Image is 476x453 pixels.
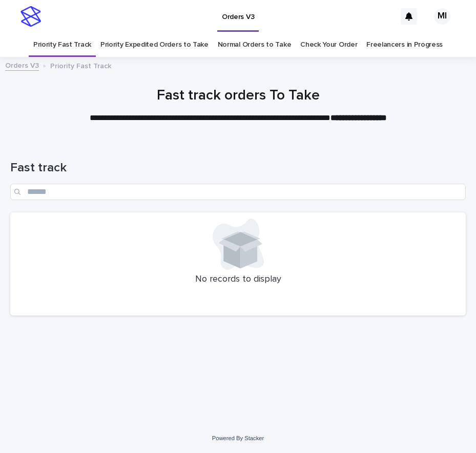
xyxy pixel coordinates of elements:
h1: Fast track orders To Take [10,87,466,105]
img: stacker-logo-s-only.png [20,6,41,27]
a: Check Your Order [300,33,357,57]
div: MI [434,8,450,25]
a: Orders V3 [5,59,39,71]
a: Normal Orders to Take [218,33,292,57]
a: Priority Fast Track [33,33,91,57]
a: Freelancers in Progress [366,33,443,57]
p: Priority Fast Track [50,60,111,71]
p: No records to display [16,274,460,285]
a: Powered By Stacker [212,435,264,441]
input: Search [10,184,466,200]
h1: Fast track [10,161,466,175]
a: Priority Expedited Orders to Take [100,33,209,57]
